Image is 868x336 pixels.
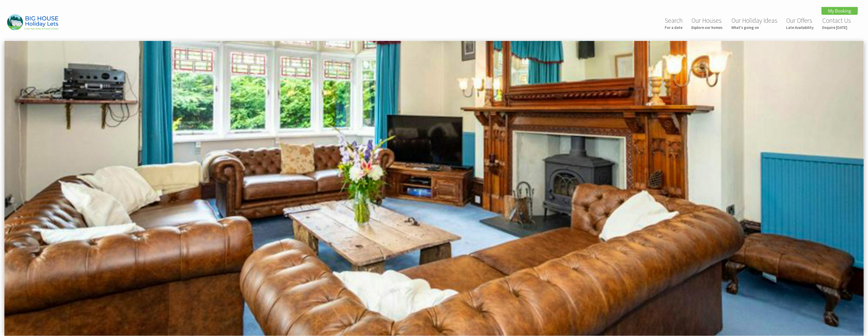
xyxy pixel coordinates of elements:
a: My Booking [821,7,858,15]
img: Big House Holiday Lets [7,14,58,30]
small: Explore our homes [691,25,723,30]
a: Our HousesExplore our homes [691,16,723,30]
small: What's going on [731,25,777,30]
a: SearchFor a date [665,16,683,30]
a: Our OffersLate Availability [786,16,813,30]
small: For a date [665,25,683,30]
a: Contact UsEnquire [DATE] [822,16,851,30]
small: Late Availability [786,25,813,30]
a: Our Holiday IdeasWhat's going on [731,16,777,30]
small: Enquire [DATE] [822,25,851,30]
